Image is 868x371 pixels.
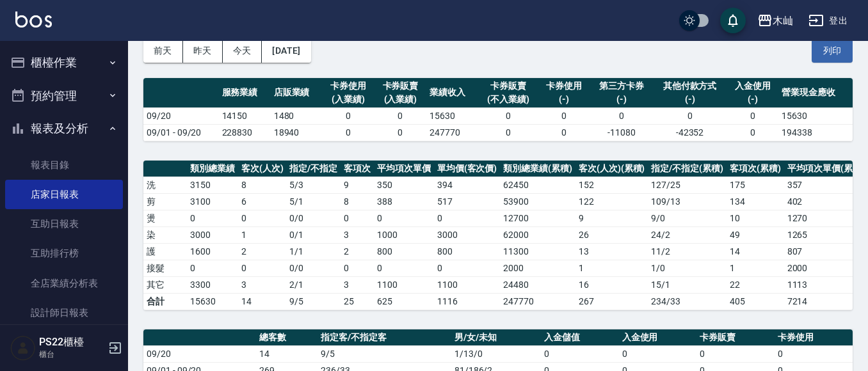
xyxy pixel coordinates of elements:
[590,124,652,141] td: -11080
[341,161,374,177] th: 客項次
[500,276,575,293] td: 24480
[187,243,238,260] td: 1600
[374,226,434,243] td: 1000
[5,112,123,145] button: 報表及分析
[271,107,323,124] td: 1480
[187,226,238,243] td: 3000
[575,276,648,293] td: 16
[481,79,534,93] div: 卡券販賣
[5,298,123,328] a: 設計師日報表
[5,180,123,209] a: 店家日報表
[341,276,374,293] td: 3
[619,345,697,362] td: 0
[143,193,187,210] td: 剪
[575,210,648,226] td: 9
[374,210,434,226] td: 0
[341,193,374,210] td: 8
[271,124,323,141] td: 18940
[143,293,187,310] td: 合計
[341,293,374,310] td: 25
[238,276,287,293] td: 3
[143,39,183,63] button: 前天
[341,226,374,243] td: 3
[143,210,187,226] td: 燙
[541,345,619,362] td: 0
[720,8,746,33] button: save
[262,39,310,63] button: [DATE]
[238,193,287,210] td: 6
[575,260,648,276] td: 1
[541,93,586,106] div: (-)
[727,293,784,310] td: 405
[727,276,784,293] td: 22
[593,79,649,93] div: 第三方卡券
[730,79,775,93] div: 入金使用
[374,107,426,124] td: 0
[317,345,451,362] td: 9/5
[500,226,575,243] td: 62000
[773,13,793,29] div: 木屾
[317,329,451,346] th: 指定客/不指定客
[187,177,238,193] td: 3150
[434,243,501,260] td: 800
[374,293,434,310] td: 625
[341,260,374,276] td: 0
[286,226,341,243] td: 0 / 1
[656,79,723,93] div: 其他付款方式
[727,260,784,276] td: 1
[653,107,727,124] td: 0
[434,177,501,193] td: 394
[426,124,478,141] td: 247770
[778,107,853,124] td: 15630
[590,107,652,124] td: 0
[143,276,187,293] td: 其它
[143,177,187,193] td: 洗
[500,210,575,226] td: 12700
[323,124,374,141] td: 0
[575,293,648,310] td: 267
[187,193,238,210] td: 3100
[39,336,104,349] h5: PS22櫃檯
[187,276,238,293] td: 3300
[434,293,501,310] td: 1116
[478,107,538,124] td: 0
[648,161,727,177] th: 指定/不指定(累積)
[378,93,423,106] div: (入業績)
[696,329,775,346] th: 卡券販賣
[803,9,853,33] button: 登出
[648,260,727,276] td: 1 / 0
[143,260,187,276] td: 接髮
[727,193,784,210] td: 134
[183,39,223,63] button: 昨天
[593,93,649,106] div: (-)
[286,293,341,310] td: 9/5
[326,93,371,106] div: (入業績)
[5,150,123,180] a: 報表目錄
[143,243,187,260] td: 護
[656,93,723,106] div: (-)
[5,209,123,239] a: 互助日報表
[143,124,219,141] td: 09/01 - 09/20
[575,161,648,177] th: 客次(人次)(累積)
[727,107,778,124] td: 0
[286,210,341,226] td: 0 / 0
[271,78,323,108] th: 店販業績
[727,210,784,226] td: 10
[286,243,341,260] td: 1 / 1
[238,161,287,177] th: 客次(人次)
[727,161,784,177] th: 客項次(累積)
[143,226,187,243] td: 染
[219,107,271,124] td: 14150
[238,177,287,193] td: 8
[500,161,575,177] th: 類別總業績(累積)
[374,193,434,210] td: 388
[323,107,374,124] td: 0
[727,226,784,243] td: 49
[775,345,853,362] td: 0
[374,124,426,141] td: 0
[223,39,262,63] button: 今天
[374,276,434,293] td: 1100
[256,345,317,362] td: 14
[187,161,238,177] th: 類別總業績
[426,78,478,108] th: 業績收入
